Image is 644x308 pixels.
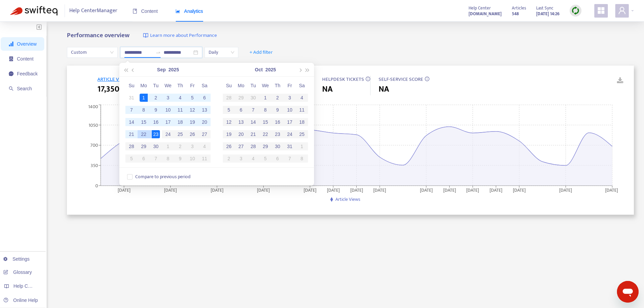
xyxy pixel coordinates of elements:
td: 2025-09-01 [138,92,150,104]
span: Articles [512,4,526,12]
span: Last Sync [536,4,553,12]
span: to [156,50,161,55]
span: search [9,86,14,91]
img: image-link [143,33,148,38]
tspan: [DATE] [513,186,526,194]
div: 13 [200,106,209,114]
td: 2025-09-10 [162,104,174,116]
span: area-chart [175,9,180,14]
th: Sa [296,79,308,92]
div: 6 [200,94,209,102]
span: NA [379,83,389,95]
a: Glossary [3,269,32,275]
span: Help Centers [14,283,41,289]
div: 2 [152,94,160,102]
div: 31 [127,94,136,102]
div: 9 [152,106,160,114]
span: user [618,6,626,15]
tspan: [DATE] [467,186,479,194]
span: Feedback [17,71,38,76]
div: 7 [127,106,136,114]
div: 4 [176,94,184,102]
span: + Add filter [249,48,273,56]
tspan: [DATE] [490,186,503,194]
td: 2025-09-03 [162,92,174,104]
span: swap-right [156,50,161,55]
th: We [162,79,174,92]
td: 2025-09-16 [150,116,162,128]
th: Th [271,79,284,92]
div: 19 [188,118,196,126]
tspan: [DATE] [374,186,386,194]
div: 21 [127,130,136,138]
tspan: [DATE] [304,186,316,194]
span: Learn more about Performance [150,32,217,40]
span: Article Views [335,195,360,203]
div: 3 [164,94,172,102]
tspan: [DATE] [118,186,130,194]
th: Su [125,79,138,92]
div: 22 [140,130,148,138]
div: 5 [188,94,196,102]
span: signal [9,42,14,46]
img: sync.dc5367851b00ba804db3.png [571,6,580,15]
span: NA [322,83,333,95]
td: 2025-09-04 [174,92,186,104]
button: Oct [255,63,263,76]
tspan: 0 [95,182,98,189]
span: HELPDESK TICKETS [322,75,364,84]
tspan: [DATE] [443,186,456,194]
tspan: [DATE] [327,186,340,194]
button: 2025 [265,63,276,76]
strong: [DOMAIN_NAME] [469,10,502,18]
div: 8 [140,106,148,114]
span: appstore [597,6,605,15]
td: 2025-09-21 [125,128,138,140]
td: 2025-09-09 [150,104,162,116]
span: container [9,56,14,61]
span: Search [17,86,32,91]
a: Learn more about Performance [143,32,217,40]
span: Custom [71,47,114,57]
th: We [259,79,271,92]
td: 2025-09-22 [138,128,150,140]
th: Mo [138,79,150,92]
div: 12 [188,106,196,114]
th: Fr [186,79,198,92]
td: 2025-09-23 [150,128,162,140]
strong: 548 [512,10,519,18]
div: 15 [140,118,148,126]
span: book [133,9,137,14]
td: 2025-09-12 [186,104,198,116]
td: 2025-08-31 [125,92,138,104]
a: [DOMAIN_NAME] [469,10,502,18]
div: 10 [164,106,172,114]
a: Settings [3,256,30,262]
td: 2025-09-19 [186,116,198,128]
td: 2025-09-07 [125,104,138,116]
div: 14 [127,118,136,126]
div: 20 [200,118,209,126]
th: Tu [150,79,162,92]
span: Help Center Manager [69,4,117,17]
td: 2025-09-06 [198,92,211,104]
td: 2025-09-08 [138,104,150,116]
span: Help Center [469,4,491,12]
th: Su [223,79,235,92]
span: Content [133,8,158,14]
span: Daily [209,47,234,57]
span: Overview [17,41,37,47]
tspan: 700 [90,141,98,149]
td: 2025-09-02 [150,92,162,104]
a: Online Help [3,298,38,303]
div: 1 [140,94,148,102]
div: 11 [176,106,184,114]
img: Swifteq [10,6,57,16]
th: Sa [198,79,211,92]
td: 2025-09-20 [198,116,211,128]
button: Sep [157,63,166,76]
tspan: [DATE] [211,186,223,194]
td: 2025-09-14 [125,116,138,128]
span: ARTICLE VIEWS [97,75,130,84]
tspan: [DATE] [350,186,363,194]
